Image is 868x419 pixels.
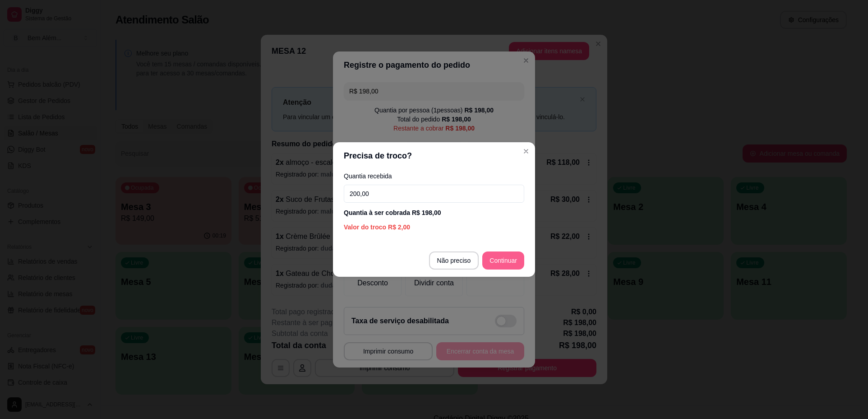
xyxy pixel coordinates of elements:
header: Precisa de troco? [333,142,535,169]
button: Não preciso [429,251,479,270]
div: Quantia à ser cobrada R$ 198,00 [344,208,524,217]
div: Valor do troco R$ 2,00 [344,223,524,232]
label: Quantia recebida [344,173,524,179]
button: Close [519,144,533,158]
button: Continuar [482,251,524,270]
